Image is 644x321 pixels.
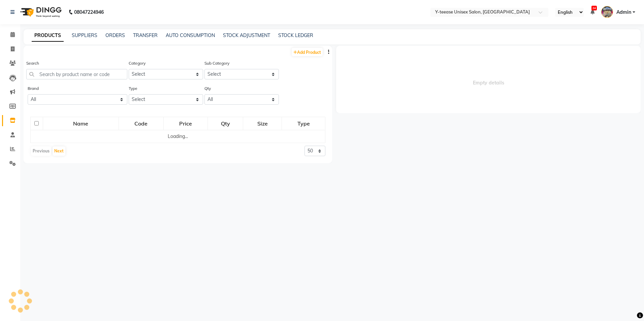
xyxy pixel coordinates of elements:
[129,85,137,92] label: Type
[204,85,211,92] label: Qty
[74,3,104,22] b: 08047224946
[119,117,163,130] div: Code
[223,32,270,38] a: STOCK ADJUSTMENT
[129,60,146,66] label: Category
[32,30,64,42] a: PRODUCTS
[292,48,323,56] a: Add Product
[590,9,594,15] a: 24
[204,60,229,66] label: Sub Category
[31,130,325,143] td: Loading...
[244,117,281,130] div: Size
[591,6,597,10] span: 24
[336,46,641,113] span: Empty details
[72,32,97,38] a: SUPPLIERS
[164,117,207,130] div: Price
[282,117,325,130] div: Type
[53,146,65,156] button: Next
[26,60,39,66] label: Search
[133,32,158,38] a: TRANSFER
[43,117,118,130] div: Name
[26,69,127,79] input: Search by product name or code
[105,32,125,38] a: ORDERS
[601,6,613,18] img: Admin
[208,117,243,130] div: Qty
[166,32,215,38] a: AUTO CONSUMPTION
[28,85,39,92] label: Brand
[278,32,313,38] a: STOCK LEDGER
[616,9,631,16] span: Admin
[17,3,63,22] img: logo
